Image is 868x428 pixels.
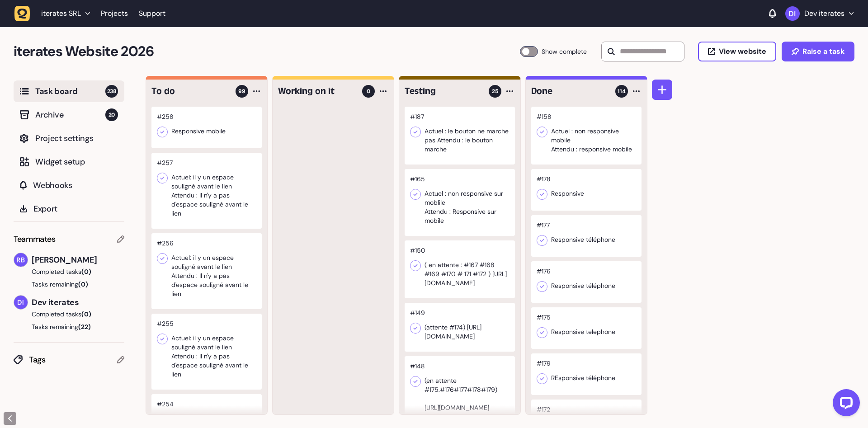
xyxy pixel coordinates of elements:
[78,323,91,331] span: (22)
[542,46,587,57] span: Show complete
[139,9,165,18] a: Support
[492,87,498,95] span: 25
[33,179,118,192] span: Webhooks
[29,353,117,366] span: Tags
[14,198,124,220] button: Export
[14,310,117,319] button: Completed tasks(0)
[105,108,118,121] span: 20
[14,322,124,331] button: Tasks remaining(22)
[531,85,609,98] h4: Done
[785,6,800,21] img: Dev iterates
[81,268,91,276] span: (0)
[14,253,28,267] img: Rodolphe Balay
[32,296,124,309] span: Dev iterates
[81,310,91,318] span: (0)
[14,174,124,196] button: Webhooks
[78,280,88,288] span: (0)
[14,296,28,309] img: Dev iterates
[151,85,229,98] h4: To do
[35,85,105,98] span: Task board
[14,127,124,149] button: Project settings
[367,87,370,95] span: 0
[32,254,124,266] span: [PERSON_NAME]
[14,41,520,62] h2: iterates Website 2026
[35,155,118,168] span: Widget setup
[14,80,124,102] button: Task board238
[14,151,124,173] button: Widget setup
[14,5,95,22] button: iterates SRL
[719,48,766,55] span: View website
[826,386,863,423] iframe: LiveChat chat widget
[618,87,626,95] span: 114
[804,9,844,18] p: Dev iterates
[802,48,844,55] span: Raise a task
[405,85,482,98] h4: Testing
[278,85,356,98] h4: Working on it
[14,104,124,126] button: Archive20
[101,5,128,22] a: Projects
[105,85,118,98] span: 238
[33,202,118,215] span: Export
[14,267,117,276] button: Completed tasks(0)
[41,9,81,18] span: iterates SRL
[238,87,245,95] span: 99
[698,42,776,61] button: View website
[14,280,124,289] button: Tasks remaining(0)
[35,132,118,145] span: Project settings
[785,6,854,21] button: Dev iterates
[35,108,105,121] span: Archive
[782,42,854,61] button: Raise a task
[14,233,56,245] span: Teammates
